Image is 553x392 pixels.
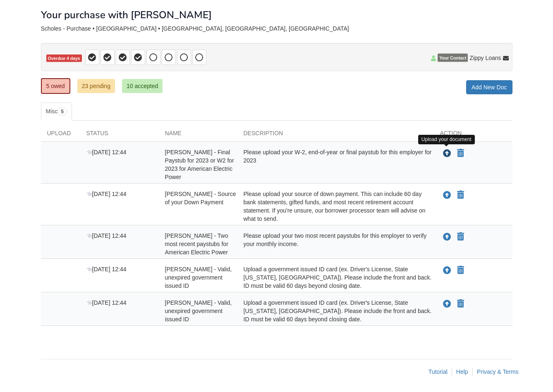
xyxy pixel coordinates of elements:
[77,79,115,93] a: 23 pending
[80,129,159,141] div: Status
[442,190,452,201] button: Upload Gregory Scholes - Source of your Down Payment
[165,266,232,289] span: [PERSON_NAME] - Valid, unexpired government issued ID
[122,79,163,93] a: 10 accepted
[41,103,72,121] a: Misc
[41,129,80,141] div: Upload
[456,232,465,242] button: Declare Gregory Scholes - Two most recent paystubs for American Electric Power not applicable
[86,299,127,306] span: [DATE] 12:44
[466,80,512,94] a: Add New Doc
[237,232,434,256] div: Please upload your two most recent paystubs for this employer to verify your monthly income.
[165,299,232,323] span: [PERSON_NAME] - Valid, unexpired government issued ID
[46,55,82,62] span: Overdue 4 days
[165,232,228,256] span: [PERSON_NAME] - Two most recent paystubs for American Electric Power
[159,129,237,141] div: Name
[469,54,501,62] span: Zippy Loans
[41,25,512,32] div: Scholes - Purchase • [GEOGRAPHIC_DATA] • [GEOGRAPHIC_DATA], [GEOGRAPHIC_DATA], [GEOGRAPHIC_DATA]
[418,135,475,144] div: Upload your document
[86,266,127,272] span: [DATE] 12:44
[237,129,434,141] div: Description
[41,10,212,20] h1: Your purchase with [PERSON_NAME]
[86,149,127,155] span: [DATE] 12:44
[165,149,234,180] span: [PERSON_NAME] - Final Paystub for 2023 or W2 for 2023 for American Electric Power
[442,148,452,159] button: Upload Gregory Scholes - Final Paystub for 2023 or W2 for 2023 for American Electric Power
[86,191,127,197] span: [DATE] 12:44
[442,232,452,242] button: Upload Gregory Scholes - Two most recent paystubs for American Electric Power
[237,190,434,223] div: Please upload your source of down payment. This can include 60 day bank statements, gifted funds,...
[477,368,519,375] a: Privacy & Terms
[86,232,127,239] span: [DATE] 12:44
[442,265,452,276] button: Upload Gregory Scholes - Valid, unexpired government issued ID
[165,191,236,206] span: [PERSON_NAME] - Source of your Down Payment
[456,148,465,158] button: Declare Gregory Scholes - Final Paystub for 2023 or W2 for 2023 for American Electric Power not a...
[456,299,465,309] button: Declare Kassandra Scholes - Valid, unexpired government issued ID not applicable
[57,108,67,116] span: 5
[429,368,448,375] a: Tutorial
[456,368,468,375] a: Help
[438,54,468,62] span: Your Contact
[456,190,465,200] button: Declare Gregory Scholes - Source of your Down Payment not applicable
[237,299,434,323] div: Upload a government issued ID card (ex. Driver's License, State [US_STATE], [GEOGRAPHIC_DATA]). P...
[456,265,465,275] button: Declare Gregory Scholes - Valid, unexpired government issued ID not applicable
[442,299,452,309] button: Upload Kassandra Scholes - Valid, unexpired government issued ID
[434,129,512,141] div: Action
[41,78,70,94] a: 5 owed
[237,148,434,181] div: Please upload your W-2, end-of-year or final paystub for this employer for 2023
[237,265,434,290] div: Upload a government issued ID card (ex. Driver's License, State [US_STATE], [GEOGRAPHIC_DATA]). P...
